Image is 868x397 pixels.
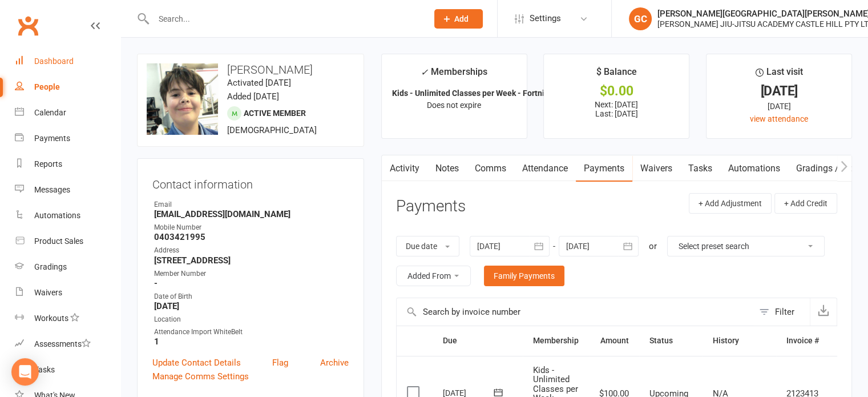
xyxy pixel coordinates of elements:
input: Search by invoice number [397,298,753,326]
span: Active member [244,109,306,118]
th: Amount [589,326,639,355]
div: [DATE] [717,100,841,113]
a: Product Sales [15,228,120,254]
th: Membership [523,326,589,355]
div: or [649,239,657,253]
button: Due date [396,236,459,256]
span: Add [454,14,469,23]
div: Payments [34,134,70,143]
a: Calendar [15,100,120,126]
i: ✓ [421,67,428,78]
a: Messages [15,177,120,203]
div: Last visit [756,65,803,85]
div: Workouts [34,314,68,323]
strong: 1 [154,336,349,347]
span: [DEMOGRAPHIC_DATA] [227,125,317,135]
strong: [STREET_ADDRESS] [154,255,349,266]
a: Dashboard [15,49,120,74]
div: Email [154,199,349,210]
a: Flag [272,356,288,370]
a: Waivers [632,155,680,182]
div: People [34,82,60,91]
div: Gradings [34,262,67,271]
a: Update Contact Details [152,356,241,370]
th: Status [639,326,703,355]
a: Waivers [15,280,120,306]
input: Search... [150,11,419,27]
div: Location [154,314,349,325]
div: Assessments [34,339,91,348]
a: Workouts [15,306,120,331]
div: Address [154,245,349,256]
button: Added From [396,266,471,286]
a: Payments [576,155,632,182]
div: Filter [775,305,794,319]
div: Messages [34,185,70,194]
div: $ Balance [596,65,637,85]
a: Tasks [15,357,120,383]
a: Gradings [15,254,120,280]
a: Automations [15,203,120,228]
a: Tasks [680,155,720,182]
time: Added [DATE] [227,91,279,102]
div: Member Number [154,268,349,279]
strong: 0403421995 [154,232,349,242]
div: Date of Birth [154,291,349,302]
a: Reports [15,151,120,177]
div: Mobile Number [154,222,349,233]
div: Product Sales [34,236,83,246]
strong: [EMAIL_ADDRESS][DOMAIN_NAME] [154,209,349,219]
div: Dashboard [34,57,74,66]
a: Attendance [514,155,576,182]
time: Activated [DATE] [227,78,291,88]
th: Invoice # [776,326,829,355]
a: view attendance [750,114,808,123]
button: + Add Adjustment [689,193,772,214]
div: [DATE] [717,85,841,97]
th: Due [433,326,523,355]
button: Filter [753,298,810,326]
a: Notes [427,155,467,182]
div: Attendance Import WhiteBelt [154,327,349,338]
h3: Contact information [152,174,349,191]
h3: Payments [396,198,466,215]
a: Assessments [15,331,120,357]
button: Add [434,9,483,29]
div: Automations [34,211,80,220]
th: History [703,326,776,355]
div: $0.00 [554,85,679,97]
strong: Kids - Unlimited Classes per Week - Fortni... [392,89,551,98]
h3: [PERSON_NAME] [147,63,354,76]
a: Activity [382,155,427,182]
a: Automations [720,155,788,182]
div: Open Intercom Messenger [11,358,39,386]
a: Family Payments [484,266,564,286]
div: Reports [34,159,62,169]
img: image1753428725.png [147,63,218,135]
button: + Add Credit [774,193,837,214]
a: Archive [320,356,349,370]
strong: [DATE] [154,301,349,311]
a: Comms [467,155,514,182]
a: Clubworx [14,11,42,40]
a: Payments [15,126,120,151]
div: Memberships [421,65,487,86]
div: Tasks [34,365,55,374]
div: Calendar [34,108,66,117]
a: Manage Comms Settings [152,370,249,383]
span: Settings [530,6,561,31]
div: Waivers [34,288,62,297]
a: People [15,74,120,100]
span: Does not expire [427,101,481,110]
p: Next: [DATE] Last: [DATE] [554,100,679,118]
strong: - [154,278,349,288]
div: GC [629,7,652,30]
